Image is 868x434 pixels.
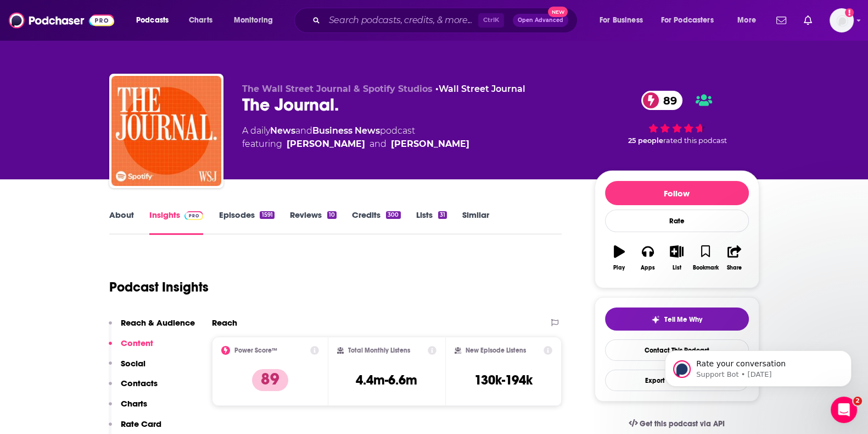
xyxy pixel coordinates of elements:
[830,8,854,32] img: User Profile
[661,13,714,28] span: For Podcasters
[462,210,489,235] a: Similar
[352,210,400,235] a: Credits300
[641,265,655,271] div: Apps
[121,378,158,388] p: Contacts
[109,398,147,419] button: Charts
[727,265,742,271] div: Share
[136,13,169,28] span: Podcasts
[219,210,274,235] a: Episodes1591
[595,84,759,152] div: 89 25 peoplerated this podcast
[295,125,312,136] span: and
[234,13,273,28] span: Monitoring
[663,136,727,145] span: rated this podcast
[853,397,862,405] span: 2
[270,125,295,136] a: News
[605,238,634,278] button: Play
[234,347,277,354] h2: Power Score™
[662,238,691,278] button: List
[548,7,568,17] span: New
[226,12,287,29] button: open menu
[290,210,337,235] a: Reviews10
[121,338,153,348] p: Content
[109,338,153,358] button: Content
[605,339,749,361] a: Contact This Podcast
[605,210,749,232] div: Rate
[654,12,730,29] button: open menu
[109,378,158,398] button: Contacts
[111,76,221,186] img: The Journal.
[242,124,469,151] div: A daily podcast
[830,8,854,32] span: Logged in as AlkaNara
[109,317,195,338] button: Reach & Audience
[799,11,816,30] a: Show notifications dropdown
[287,138,365,151] a: Kate Linebaugh
[242,84,433,94] span: The Wall Street Journal & Spotify Studios
[242,138,469,151] span: featuring
[628,136,663,145] span: 25 people
[466,347,526,354] h2: New Episode Listens
[720,238,748,278] button: Share
[772,11,791,30] a: Show notifications dropdown
[845,8,854,17] svg: Add a profile image
[613,265,625,271] div: Play
[641,91,682,110] a: 89
[391,138,469,151] a: Ryan Knutson
[692,265,718,271] div: Bookmark
[600,13,643,28] span: For Business
[109,279,209,295] h1: Podcast Insights
[121,419,161,429] p: Rate Card
[592,12,657,29] button: open menu
[664,315,702,324] span: Tell Me Why
[369,138,387,151] span: and
[691,238,720,278] button: Bookmark
[640,419,725,428] span: Get this podcast via API
[212,317,237,328] h2: Reach
[652,91,682,110] span: 89
[184,211,204,220] img: Podchaser Pro
[518,18,563,23] span: Open Advanced
[109,210,134,235] a: About
[673,265,681,271] div: List
[121,317,195,328] p: Reach & Audience
[830,8,854,32] button: Show profile menu
[189,13,212,28] span: Charts
[121,358,145,369] p: Social
[634,238,662,278] button: Apps
[648,327,868,404] iframe: Intercom notifications message
[737,13,756,28] span: More
[435,84,525,94] span: •
[260,211,274,219] div: 1591
[312,125,380,136] a: Business News
[356,372,417,388] h3: 4.4m-6.6m
[324,12,478,29] input: Search podcasts, credits, & more...
[730,12,770,29] button: open menu
[348,347,410,354] h2: Total Monthly Listens
[474,372,533,388] h3: 130k-194k
[109,358,145,378] button: Social
[121,398,147,409] p: Charts
[9,10,114,31] img: Podchaser - Follow, Share and Rate Podcasts
[605,307,749,331] button: tell me why sparkleTell Me Why
[831,397,857,423] iframe: Intercom live chat
[386,211,400,219] div: 300
[438,211,447,219] div: 31
[605,181,749,205] button: Follow
[478,13,504,28] span: Ctrl K
[651,315,660,324] img: tell me why sparkle
[439,84,525,94] a: Wall Street Journal
[182,12,219,29] a: Charts
[513,14,568,27] button: Open AdvancedNew
[605,370,749,391] button: Export One-Sheet
[252,369,288,391] p: 89
[416,210,447,235] a: Lists31
[149,210,204,235] a: InsightsPodchaser Pro
[327,211,337,219] div: 10
[128,12,183,29] button: open menu
[305,8,588,33] div: Search podcasts, credits, & more...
